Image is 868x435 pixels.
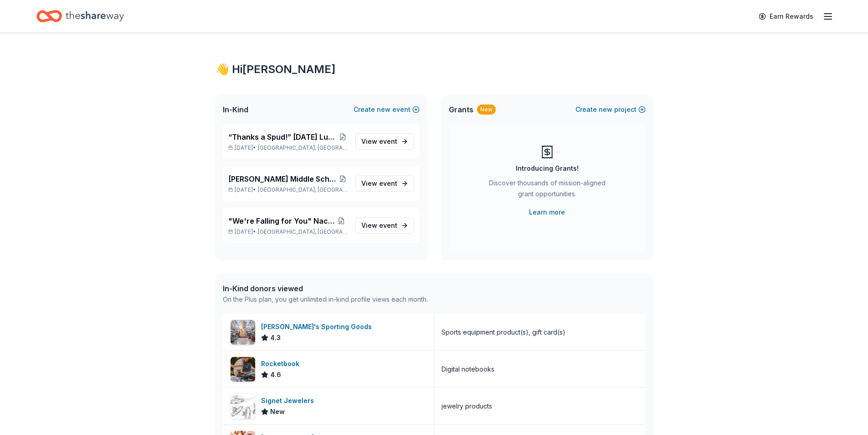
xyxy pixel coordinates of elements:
a: Home [36,5,124,27]
span: View [361,136,397,147]
div: jewelry products [442,401,492,412]
p: [DATE] • [228,228,348,236]
div: Introducing Grants! [516,163,579,174]
span: [GEOGRAPHIC_DATA], [GEOGRAPHIC_DATA] [258,144,348,152]
span: View [361,178,397,189]
span: [GEOGRAPHIC_DATA], [GEOGRAPHIC_DATA] [258,186,348,194]
div: Rocketbook [261,358,303,369]
img: Image for Dick's Sporting Goods [231,320,255,345]
div: Signet Jewelers [261,395,318,406]
span: event [379,221,397,229]
div: 👋 Hi [PERSON_NAME] [216,62,653,77]
span: 4.6 [270,369,281,380]
span: new [599,104,612,115]
p: [DATE] • [228,186,348,194]
span: event [379,137,397,145]
div: Discover thousands of mission-aligned grant opportunities. [485,178,609,203]
span: Grants [449,104,473,115]
a: View event [355,217,414,234]
div: New [477,105,496,115]
div: On the Plus plan, you get unlimited in-kind profile views each month. [223,294,428,305]
span: 4.3 [270,332,281,343]
span: “Thanks a Spud!” [DATE] Luncheon & Gift Giveaway [228,131,337,142]
div: In-Kind donors viewed [223,283,428,294]
button: Createnewevent [354,104,420,115]
span: [GEOGRAPHIC_DATA], [GEOGRAPHIC_DATA] [258,228,348,236]
a: Earn Rewards [753,8,819,25]
img: Image for Rocketbook [231,357,255,382]
span: [PERSON_NAME] Middle School Student PTA Meetings [228,173,338,184]
span: View [361,220,397,231]
span: In-Kind [223,104,248,115]
button: Createnewproject [575,104,646,115]
img: Image for Signet Jewelers [231,394,255,419]
a: View event [355,133,414,150]
div: Digital notebooks [442,364,494,375]
span: New [270,406,285,417]
span: new [377,104,390,115]
span: "We're Falling for You" Nacho Apple Bar [228,215,335,226]
a: Learn more [529,207,565,218]
p: [DATE] • [228,144,348,152]
div: [PERSON_NAME]'s Sporting Goods [261,321,375,332]
a: View event [355,175,414,192]
div: Sports equipment product(s), gift card(s) [442,327,565,338]
span: event [379,179,397,187]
